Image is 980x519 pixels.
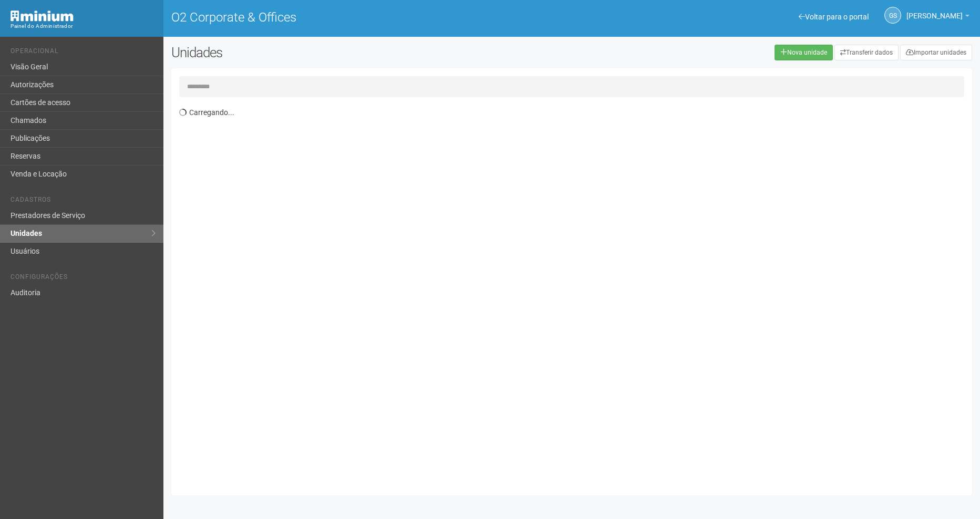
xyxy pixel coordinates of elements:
[11,47,156,58] li: Operacional
[900,45,972,60] a: Importar unidades
[799,13,869,21] a: Voltar para o portal
[834,45,899,60] a: Transferir dados
[171,45,496,60] h2: Unidades
[906,13,969,22] a: [PERSON_NAME]
[775,45,833,60] a: Nova unidade
[11,196,156,207] li: Cadastros
[906,2,963,20] span: Gabriela Souza
[11,273,156,284] li: Configurações
[11,11,74,22] img: Minium
[11,22,156,31] div: Painel do Administrador
[884,7,901,24] a: GS
[179,102,972,487] div: Carregando...
[171,11,564,24] h1: O2 Corporate & Offices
